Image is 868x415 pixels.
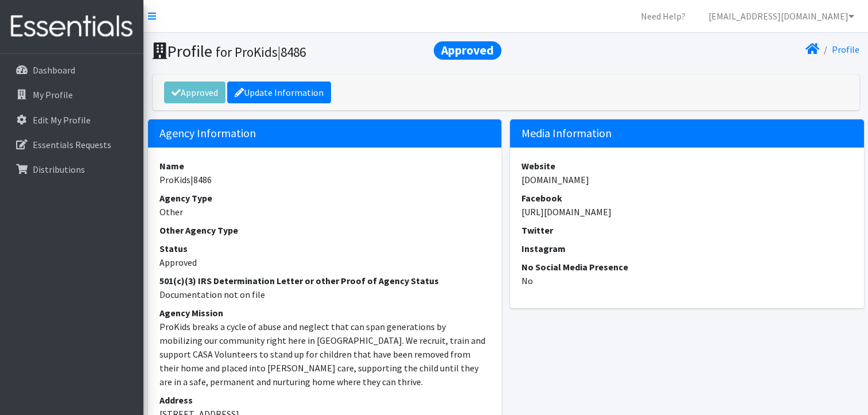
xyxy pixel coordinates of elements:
h5: Agency Information [148,119,502,148]
p: Dashboard [33,64,75,76]
a: Edit My Profile [5,108,139,131]
small: for ProKids|8486 [216,44,306,60]
a: My Profile [5,83,139,106]
dd: Other [159,205,491,219]
dd: [DOMAIN_NAME] [521,173,853,187]
dt: Instagram [521,242,853,255]
dd: ProKids|8486 [159,173,491,187]
span: Approved [434,41,501,60]
p: Edit My Profile [33,114,91,126]
dt: No Social Media Presence [521,260,853,274]
dt: 501(c)(3) IRS Determination Letter or other Proof of Agency Status [159,274,491,288]
dt: Twitter [521,223,853,237]
a: Profile [832,44,859,55]
img: HumanEssentials [5,7,139,46]
dt: Status [159,242,491,255]
dt: Facebook [521,191,853,205]
a: Need Help? [632,5,695,28]
dd: Approved [159,255,491,269]
dt: Agency Type [159,191,491,205]
a: Dashboard [5,59,139,82]
a: Essentials Requests [5,133,139,156]
dd: Documentation not on file [159,288,491,301]
dd: ProKids breaks a cycle of abuse and neglect that can span generations by mobilizing our community... [159,320,491,389]
h5: Media Information [510,119,864,148]
p: Essentials Requests [33,139,111,150]
dt: Other Agency Type [159,223,491,237]
dd: [URL][DOMAIN_NAME] [521,205,853,219]
p: My Profile [33,89,73,100]
a: Distributions [5,158,139,181]
p: Distributions [33,164,85,175]
h1: Profile [153,41,502,61]
dt: Agency Mission [159,306,491,320]
dd: No [521,274,853,288]
a: [EMAIL_ADDRESS][DOMAIN_NAME] [699,5,863,28]
dt: Name [159,159,491,173]
strong: Address [159,394,193,406]
dt: Website [521,159,853,173]
a: Update Information [227,82,331,103]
